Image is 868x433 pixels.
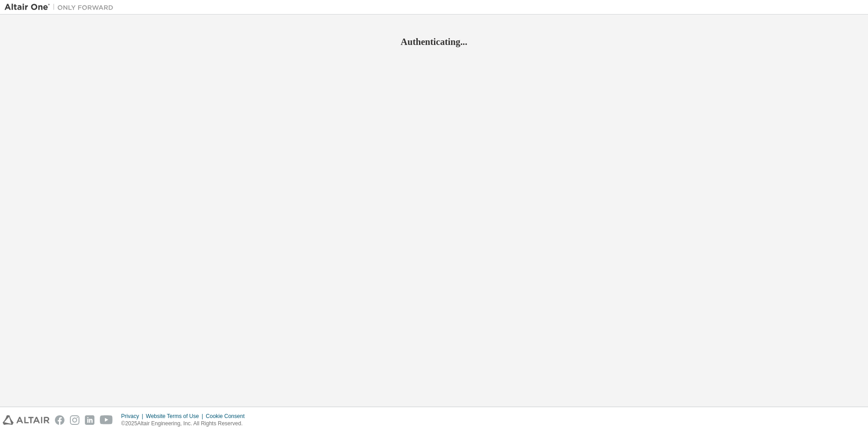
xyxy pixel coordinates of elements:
[70,415,79,425] img: instagram.svg
[121,420,250,428] p: © 2025 Altair Engineering, Inc. All Rights Reserved.
[85,415,94,425] img: linkedin.svg
[5,36,863,48] h2: Authenticating...
[5,3,118,12] img: Altair One
[146,413,206,420] div: Website Terms of Use
[55,415,64,425] img: facebook.svg
[100,415,113,425] img: youtube.svg
[206,413,250,420] div: Cookie Consent
[121,413,146,420] div: Privacy
[3,415,49,425] img: altair_logo.svg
